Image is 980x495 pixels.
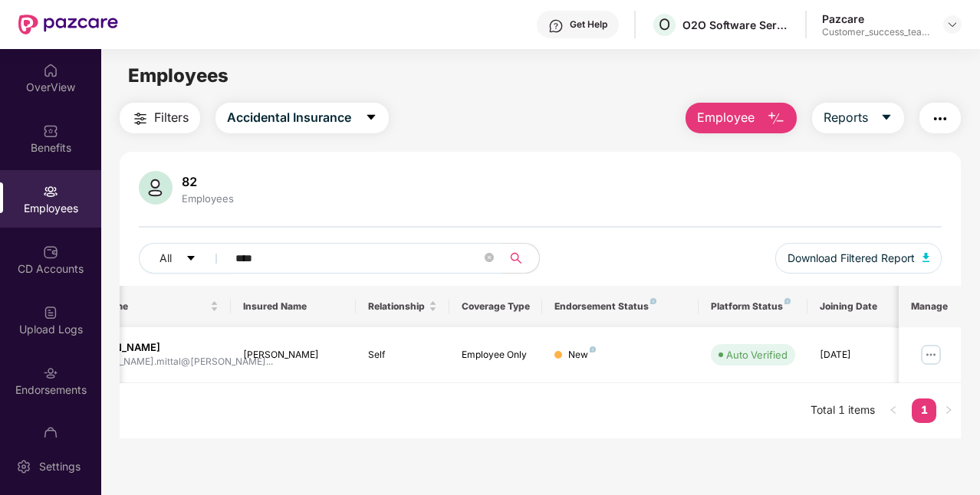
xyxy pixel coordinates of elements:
[128,64,229,87] span: Employees
[881,398,906,423] button: left
[820,348,889,362] div: [DATE]
[154,108,189,127] span: Filters
[43,426,58,441] img: svg+xml;base64,PHN2ZyBpZD0iTXlfT3JkZXJzIiBkYXRhLW5hbWU9Ik15IE9yZGVycyIgeG1sbnM9Imh0dHA6Ly93d3cudz...
[43,305,58,320] img: svg+xml;base64,PHN2ZyBpZD0iVXBsb2FkX0xvZ3MiIGRhdGEtbmFtZT0iVXBsb2FkIExvZ3MiIHhtbG5zPSJodHRwOi8vd3...
[711,300,795,313] div: Platform Status
[243,348,344,362] div: [PERSON_NAME]
[186,253,196,265] span: caret-down
[356,286,449,327] th: Relationship
[824,108,868,127] span: Reports
[946,18,959,31] img: svg+xml;base64,PHN2ZyBpZD0iRHJvcGRvd24tMzJ4MzIiIHhtbG5zPSJodHRwOi8vd3d3LnczLm9yZy8yMDAwL3N2ZyIgd2...
[139,171,173,205] img: svg+xml;base64,PHN2ZyB4bWxucz0iaHR0cDovL3d3dy53My5vcmcvMjAwMC9zdmciIHhtbG5zOnhsaW5rPSJodHRwOi8vd3...
[767,110,785,128] img: svg+xml;base64,PHN2ZyB4bWxucz0iaHR0cDovL3d3dy53My5vcmcvMjAwMC9zdmciIHhtbG5zOnhsaW5rPSJodHRwOi8vd3...
[56,300,207,313] span: Employee Name
[822,11,929,26] div: Pazcare
[936,398,961,423] li: Next Page
[686,103,797,133] button: Employee
[231,286,356,327] th: Insured Name
[912,398,936,421] a: 1
[775,243,942,274] button: Download Filtered Report
[697,108,755,127] span: Employee
[822,26,929,38] div: Customer_success_team_lead
[120,103,200,133] button: Filters
[485,253,494,262] span: close-circle
[590,346,596,352] img: svg+xml;base64,PHN2ZyB4bWxucz0iaHR0cDovL3d3dy53My5vcmcvMjAwMC9zdmciIHdpZHRoPSI4IiBoZWlnaHQ9IjgiIH...
[44,286,231,327] th: Employee Name
[131,110,150,128] img: svg+xml;base64,PHN2ZyB4bWxucz0iaHR0cDovL3d3dy53My5vcmcvMjAwMC9zdmciIHdpZHRoPSIyNCIgaGVpZ2h0PSIyNC...
[485,251,494,266] span: close-circle
[139,243,232,274] button: Allcaret-down
[78,340,273,355] div: [PERSON_NAME]
[812,103,904,133] button: Reportscaret-down
[880,111,893,125] span: caret-down
[365,111,377,125] span: caret-down
[502,252,531,264] span: search
[650,298,656,304] img: svg+xml;base64,PHN2ZyB4bWxucz0iaHR0cDovL3d3dy53My5vcmcvMjAwMC9zdmciIHdpZHRoPSI4IiBoZWlnaHQ9IjgiIH...
[159,250,172,267] span: All
[726,347,788,362] div: Auto Verified
[554,300,686,313] div: Endorsement Status
[919,343,943,367] img: manageButton
[944,405,953,415] span: right
[548,18,564,34] img: svg+xml;base64,PHN2ZyBpZD0iSGVscC0zMngzMiIgeG1sbnM9Imh0dHA6Ly93d3cudzMub3JnLzIwMDAvc3ZnIiB3aWR0aD...
[899,286,961,327] th: Manage
[807,286,901,327] th: Joining Date
[912,398,936,423] li: 1
[881,398,906,423] li: Previous Page
[35,459,85,474] div: Settings
[889,405,898,415] span: left
[788,250,915,267] span: Download Filtered Report
[368,300,426,313] span: Relationship
[227,108,351,127] span: Accidental Insurance
[659,15,670,34] span: O
[570,18,607,31] div: Get Help
[18,15,118,34] img: New Pazcare Logo
[682,18,790,32] div: O2O Software Services Private Limited
[78,355,273,369] div: [PERSON_NAME].mittal@[PERSON_NAME]...
[811,398,875,423] li: Total 1 items
[931,110,949,128] img: svg+xml;base64,PHN2ZyB4bWxucz0iaHR0cDovL3d3dy53My5vcmcvMjAwMC9zdmciIHdpZHRoPSIyNCIgaGVpZ2h0PSIyNC...
[43,123,58,139] img: svg+xml;base64,PHN2ZyBpZD0iQmVuZWZpdHMiIHhtbG5zPSJodHRwOi8vd3d3LnczLm9yZy8yMDAwL3N2ZyIgd2lkdGg9Ij...
[502,243,540,274] button: search
[43,184,58,199] img: svg+xml;base64,PHN2ZyBpZD0iRW1wbG95ZWVzIiB4bWxucz0iaHR0cDovL3d3dy53My5vcmcvMjAwMC9zdmciIHdpZHRoPS...
[449,286,543,327] th: Coverage Type
[215,103,389,133] button: Accidental Insurancecaret-down
[922,253,930,262] img: svg+xml;base64,PHN2ZyB4bWxucz0iaHR0cDovL3d3dy53My5vcmcvMjAwMC9zdmciIHhtbG5zOnhsaW5rPSJodHRwOi8vd3...
[43,366,58,381] img: svg+xml;base64,PHN2ZyBpZD0iRW5kb3JzZW1lbnRzIiB4bWxucz0iaHR0cDovL3d3dy53My5vcmcvMjAwMC9zdmciIHdpZH...
[784,298,791,304] img: svg+xml;base64,PHN2ZyB4bWxucz0iaHR0cDovL3d3dy53My5vcmcvMjAwMC9zdmciIHdpZHRoPSI4IiBoZWlnaHQ9IjgiIH...
[462,348,531,362] div: Employee Only
[179,174,237,189] div: 82
[368,348,437,362] div: Self
[936,398,961,423] button: right
[16,459,31,474] img: svg+xml;base64,PHN2ZyBpZD0iU2V0dGluZy0yMHgyMCIgeG1sbnM9Imh0dHA6Ly93d3cudzMub3JnLzIwMDAvc3ZnIiB3aW...
[179,192,237,205] div: Employees
[568,348,596,362] div: New
[43,63,58,78] img: svg+xml;base64,PHN2ZyBpZD0iSG9tZSIgeG1sbnM9Imh0dHA6Ly93d3cudzMub3JnLzIwMDAvc3ZnIiB3aWR0aD0iMjAiIG...
[43,244,58,260] img: svg+xml;base64,PHN2ZyBpZD0iQ0RfQWNjb3VudHMiIGRhdGEtbmFtZT0iQ0QgQWNjb3VudHMiIHhtbG5zPSJodHRwOi8vd3...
